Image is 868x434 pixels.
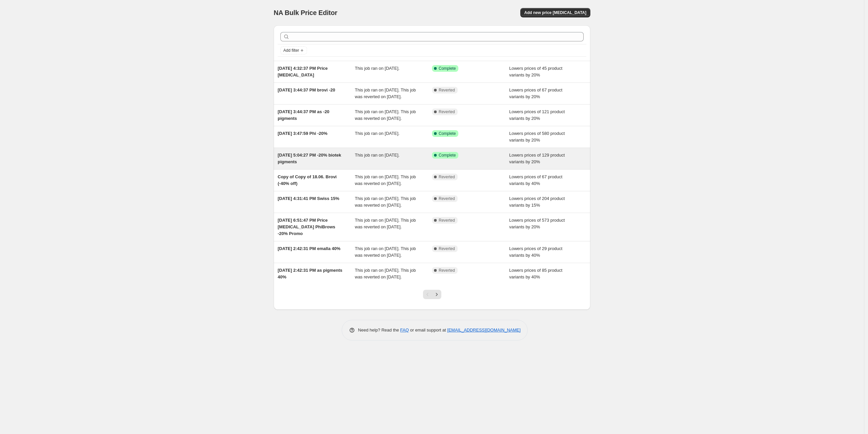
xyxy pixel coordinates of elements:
[355,196,416,208] span: This job ran on [DATE]. This job was reverted on [DATE].
[278,87,335,92] span: [DATE] 3:44:37 PM brovi -20
[439,131,456,136] span: Complete
[274,9,337,16] span: NA Bulk Price Editor
[355,246,416,258] span: This job ran on [DATE]. This job was reverted on [DATE].
[278,246,340,251] span: [DATE] 2:42:31 PM emalla 40%
[409,328,447,333] span: or email support at
[509,174,563,186] span: Lowers prices of 67 product variants by 40%
[280,46,307,54] button: Add filter
[439,174,455,180] span: Reverted
[355,174,416,186] span: This job ran on [DATE]. This job was reverted on [DATE].
[509,246,563,258] span: Lowers prices of 29 product variants by 40%
[509,87,563,99] span: Lowers prices of 67 product variants by 20%
[278,174,337,186] span: Copy of Copy of 18.06. Brovi (-40% off)
[439,87,455,93] span: Reverted
[439,153,456,158] span: Complete
[524,10,586,15] span: Add new price [MEDICAL_DATA]
[520,8,590,17] button: Add new price [MEDICAL_DATA]
[509,131,565,143] span: Lowers prices of 580 product variants by 20%
[509,268,563,279] span: Lowers prices of 85 product variants by 40%
[278,218,335,236] span: [DATE] 6:51:47 PM Price [MEDICAL_DATA] PhiBrows -20% Promo
[509,196,565,208] span: Lowers prices of 204 product variants by 15%
[509,153,565,164] span: Lowers prices of 129 product variants by 20%
[355,66,400,71] span: This job ran on [DATE].
[439,109,455,115] span: Reverted
[439,268,455,273] span: Reverted
[278,131,327,136] span: [DATE] 3:47:59 Phi -20%
[509,66,563,77] span: Lowers prices of 45 product variants by 20%
[400,328,409,333] a: FAQ
[355,218,416,229] span: This job ran on [DATE]. This job was reverted on [DATE].
[439,218,455,223] span: Reverted
[278,268,342,279] span: [DATE] 2:42:31 PM as pigments 40%
[439,196,455,201] span: Reverted
[278,196,339,201] span: [DATE] 4:31:41 PM Swiss 15%
[439,246,455,251] span: Reverted
[278,109,329,121] span: [DATE] 3:44:37 PM as -20 pigments
[355,87,416,99] span: This job ran on [DATE]. This job was reverted on [DATE].
[283,48,299,53] span: Add filter
[278,66,328,77] span: [DATE] 4:32:37 PM Price [MEDICAL_DATA]
[439,66,456,71] span: Complete
[423,290,441,299] nav: Pagination
[278,153,341,164] span: [DATE] 5:04:27 PM -20% biotek pigments
[447,328,521,333] a: [EMAIL_ADDRESS][DOMAIN_NAME]
[355,153,400,158] span: This job ran on [DATE].
[355,109,416,121] span: This job ran on [DATE]. This job was reverted on [DATE].
[355,268,416,279] span: This job ran on [DATE]. This job was reverted on [DATE].
[358,328,400,333] span: Need help? Read the
[509,109,565,121] span: Lowers prices of 121 product variants by 20%
[509,218,565,229] span: Lowers prices of 573 product variants by 20%
[355,131,400,136] span: This job ran on [DATE].
[432,290,441,299] button: Next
